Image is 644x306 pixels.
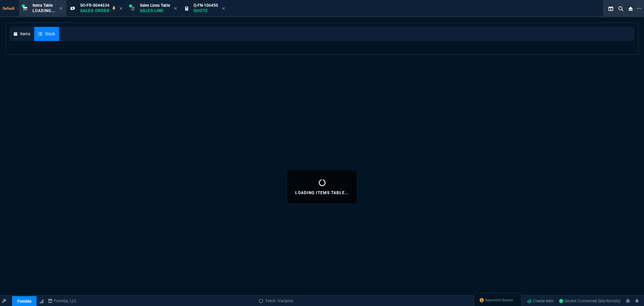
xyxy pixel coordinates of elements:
[637,5,641,12] nx-icon: Open New Tab
[194,3,218,8] span: Q-FN-106450
[46,298,78,304] a: msbcCompanyName
[140,3,170,8] span: Sales Lines Table
[80,3,109,8] span: SO-FR-0044634
[616,5,626,13] nx-icon: Search
[59,6,62,11] nx-icon: Close Tab
[140,8,170,13] p: Sales Line
[194,8,218,13] p: Quote
[33,3,53,8] span: Items Table
[626,5,635,13] nx-icon: Close Workbench
[559,299,621,303] span: Socket Connected (erp-fornida)
[80,8,110,13] p: Sales Order
[174,6,177,11] nx-icon: Close Tab
[606,5,616,13] nx-icon: Split Panels
[524,296,556,306] a: Create Item
[10,27,34,41] a: Items
[119,6,122,11] nx-icon: Close Tab
[259,298,293,304] a: Fetch: Variants
[33,8,55,13] p: Loading...
[3,6,18,11] span: Default
[295,190,348,195] p: Loading Items Table...
[222,6,225,11] nx-icon: Close Tab
[34,27,59,41] a: Stock
[485,298,513,303] span: Approved Quotes
[559,298,621,304] a: q_k0mgVFSPGDM1UxAADq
